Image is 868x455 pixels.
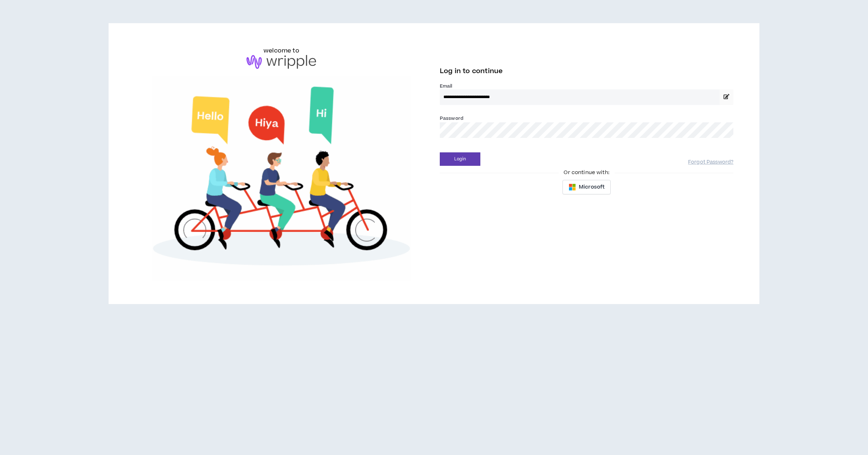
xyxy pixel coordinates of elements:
button: Login [440,152,480,166]
span: Microsoft [579,183,604,191]
img: logo-brand.png [247,55,316,69]
label: Email [440,83,733,89]
label: Password [440,115,463,122]
h6: welcome to [264,46,299,55]
span: Log in to continue [440,67,503,76]
span: Or continue with: [559,169,614,177]
img: Welcome to Wripple [135,76,428,281]
iframe: Intercom live chat [7,430,25,448]
a: Forgot Password? [688,159,733,166]
button: Microsoft [562,180,611,194]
